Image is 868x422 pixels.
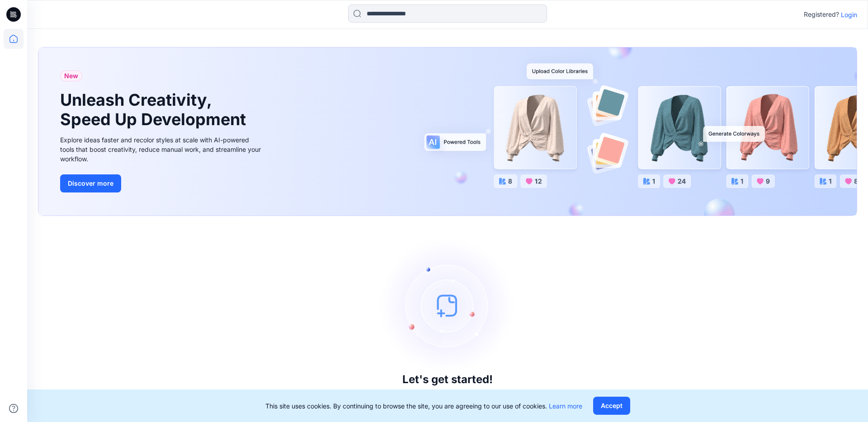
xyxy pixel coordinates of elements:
p: Registered? [804,9,839,20]
button: Accept [593,397,630,415]
a: Learn more [549,402,582,410]
button: Discover more [60,174,121,192]
p: Login [841,10,857,19]
h3: Let's get started! [402,373,493,386]
img: empty-state-image.svg [380,238,515,373]
span: New [64,70,78,81]
a: Discover more [60,174,264,192]
p: This site uses cookies. By continuing to browse the site, you are agreeing to our use of cookies. [265,401,582,411]
h1: Unleash Creativity, Speed Up Development [60,90,250,129]
div: Explore ideas faster and recolor styles at scale with AI-powered tools that boost creativity, red... [60,135,264,164]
